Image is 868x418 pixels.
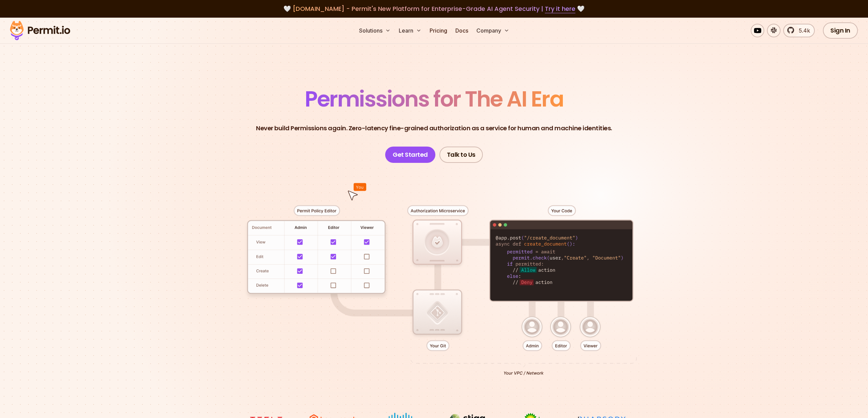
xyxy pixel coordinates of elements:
[439,147,483,163] a: Talk to Us
[823,22,858,39] a: Sign In
[356,24,393,37] button: Solutions
[396,24,424,37] button: Learn
[783,24,815,37] a: 5.4k
[305,84,563,114] span: Permissions for The AI Era
[256,123,612,133] p: Never build Permissions again. Zero-latency fine-grained authorization as a service for human and...
[7,19,73,42] img: Permit logo
[795,26,810,35] span: 5.4k
[16,4,852,14] div: 🤍 🤍
[385,147,435,163] a: Get Started
[427,24,450,37] a: Pricing
[453,24,471,37] a: Docs
[474,24,512,37] button: Company
[293,4,575,13] span: [DOMAIN_NAME] - Permit's New Platform for Enterprise-Grade AI Agent Security |
[545,4,575,13] a: Try it here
